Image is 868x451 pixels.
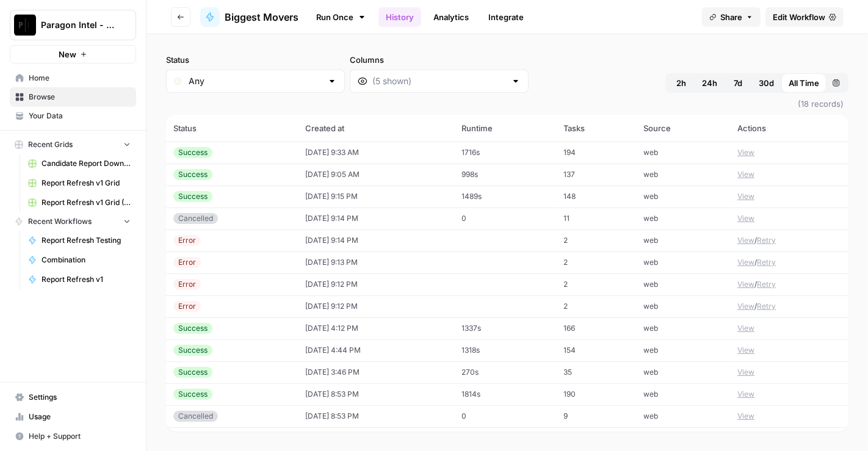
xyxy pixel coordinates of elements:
a: Report Refresh v1 Grid (Copy) [23,193,136,212]
span: Help + Support [29,431,131,442]
td: 35 [556,361,636,383]
td: 1716s [454,142,556,164]
label: Columns [350,54,529,66]
span: (18 records) [166,93,848,115]
span: All Time [789,77,819,89]
td: [DATE] 9:14 PM [298,207,454,229]
td: web [637,405,731,427]
a: Run Once [308,7,374,27]
input: Any [189,75,322,87]
a: Your Data [10,106,136,126]
td: 1337s [454,317,556,339]
a: Usage [10,407,136,427]
button: View [737,301,754,312]
label: Status [166,54,345,66]
button: View [737,345,754,356]
div: Error [173,279,201,290]
td: 1814s [454,383,556,405]
th: Tasks [556,115,636,142]
th: Runtime [454,115,556,142]
td: [DATE] 8:53 PM [298,383,454,405]
td: 2 [556,251,636,273]
span: New [59,48,76,60]
span: 2h [676,77,686,89]
span: Report Refresh v1 [42,274,131,285]
button: View [737,257,754,268]
span: Recent Workflows [28,216,92,227]
td: web [637,251,731,273]
button: Recent Workflows [10,212,136,231]
td: web [637,273,731,295]
span: Candidate Report Download Sheet [42,158,131,169]
button: View [737,147,754,158]
button: View [737,191,754,202]
th: Status [166,115,298,142]
td: [DATE] 8:53 PM [298,405,454,427]
button: Retry [757,301,776,312]
th: Created at [298,115,454,142]
td: [DATE] 3:30 PM [298,427,454,449]
div: Success [173,147,212,158]
span: Usage [29,411,131,422]
button: View [737,169,754,180]
button: View [737,279,754,290]
td: 2 [556,273,636,295]
button: View [737,367,754,378]
button: View [737,411,754,422]
span: Your Data [29,110,131,121]
a: Edit Workflow [765,7,844,27]
span: Report Refresh Testing [42,235,131,246]
span: Report Refresh v1 Grid (Copy) [42,197,131,208]
td: web [637,427,731,449]
a: Analytics [426,7,476,27]
button: New [10,45,136,63]
td: 998s [454,164,556,186]
td: 0 [454,207,556,229]
span: Home [29,73,131,84]
span: Combination [42,254,131,265]
td: [DATE] 9:05 AM [298,164,454,186]
td: [DATE] 9:14 PM [298,229,454,251]
span: Biggest Movers [225,10,298,24]
a: Home [10,68,136,88]
div: Cancelled [173,213,218,224]
td: [DATE] 9:15 PM [298,186,454,207]
button: 7d [725,73,751,93]
a: Integrate [481,7,531,27]
span: 24h [702,77,717,89]
td: 1318s [454,339,556,361]
span: 7d [734,77,742,89]
a: Settings [10,388,136,407]
td: 1550s [454,427,556,449]
td: [DATE] 4:12 PM [298,317,454,339]
div: Error [173,235,201,246]
button: Recent Grids [10,135,136,154]
span: Report Refresh v1 Grid [42,178,131,189]
td: 11 [556,207,636,229]
td: web [637,317,731,339]
td: 194 [556,142,636,164]
td: [DATE] 4:44 PM [298,339,454,361]
button: Retry [757,279,776,290]
td: 166 [556,317,636,339]
span: Paragon Intel - Bill / Ty / [PERSON_NAME] R&D [41,19,115,31]
td: 9 [556,405,636,427]
div: Success [173,169,212,180]
td: web [637,164,731,186]
button: Workspace: Paragon Intel - Bill / Ty / Colby R&D [10,10,136,40]
span: 30d [759,77,774,89]
td: 164 [556,427,636,449]
button: Help + Support [10,427,136,446]
a: History [378,7,421,27]
button: View [737,213,754,224]
td: [DATE] 9:13 PM [298,251,454,273]
button: Retry [757,257,776,268]
div: Success [173,191,212,202]
div: Error [173,257,201,268]
td: web [637,186,731,207]
td: web [637,142,731,164]
img: Paragon Intel - Bill / Ty / Colby R&D Logo [14,14,36,36]
td: 270s [454,361,556,383]
a: Browse [10,87,136,107]
td: / [730,273,848,295]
